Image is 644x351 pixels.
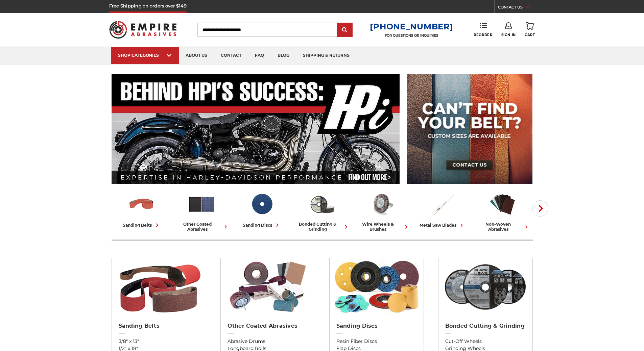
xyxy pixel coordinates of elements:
a: bonded cutting & grinding [295,190,350,232]
a: metal saw blades [415,190,470,229]
div: bonded cutting & grinding [295,222,350,232]
img: Other Coated Abrasives [188,190,216,218]
a: Cut-Off Wheels [445,338,526,345]
span: Reorder [474,33,492,37]
img: Metal Saw Blades [428,190,456,218]
a: 3/8" x 13" [119,338,199,345]
img: Other Coated Abrasives [224,258,311,316]
a: shipping & returns [296,47,356,64]
a: Cart [525,22,535,37]
h2: Sanding Belts [119,323,199,329]
img: Non-woven Abrasives [488,190,517,218]
a: sanding discs [235,190,289,229]
img: Bonded Cutting & Grinding [308,190,336,218]
span: Sign In [501,33,516,37]
img: Wire Wheels & Brushes [368,190,396,218]
a: Abrasive Drums [228,338,308,345]
h2: Sanding Discs [336,323,417,329]
img: Sanding Discs [248,190,276,218]
a: blog [271,47,296,64]
div: sanding discs [243,222,281,229]
a: CONTACT US [498,3,535,13]
a: contact [214,47,248,64]
img: Sanding Belts [115,258,202,316]
img: Empire Abrasives [109,17,177,43]
img: Banner for an interview featuring Horsepower Inc who makes Harley performance upgrades featured o... [112,74,400,184]
a: [PHONE_NUMBER] [370,22,453,31]
img: Sanding Belts [127,190,156,218]
div: metal saw blades [420,222,465,229]
a: Resin Fiber Discs [336,338,417,345]
a: Reorder [474,22,492,37]
div: non-woven abrasives [475,222,530,232]
a: about us [179,47,214,64]
div: wire wheels & brushes [355,222,410,232]
a: other coated abrasives [174,190,229,232]
div: SHOP CATEGORIES [118,53,172,58]
h2: Other Coated Abrasives [228,323,308,329]
button: Next [532,200,548,217]
div: sanding belts [123,222,161,229]
img: promo banner for custom belts. [407,74,532,184]
img: Sanding Discs [333,258,420,316]
input: Submit [338,23,352,37]
div: other coated abrasives [174,222,229,232]
p: FOR QUESTIONS OR INQUIRIES [370,33,453,38]
span: Cart [525,33,535,37]
h2: Bonded Cutting & Grinding [445,323,526,329]
img: Bonded Cutting & Grinding [442,258,529,316]
a: non-woven abrasives [475,190,530,232]
a: wire wheels & brushes [355,190,410,232]
a: faq [248,47,271,64]
a: sanding belts [114,190,169,229]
